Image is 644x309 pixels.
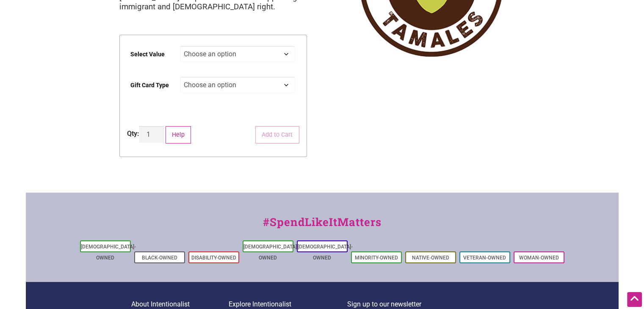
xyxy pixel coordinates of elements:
a: Minority-Owned [355,255,398,261]
a: Native-Owned [412,255,449,261]
a: [DEMOGRAPHIC_DATA]-Owned [298,244,353,261]
input: Product quantity [139,126,164,143]
label: Select Value [130,45,165,64]
a: Woman-Owned [519,255,559,261]
div: Qty: [127,129,139,139]
a: Veteran-Owned [463,255,506,261]
a: [DEMOGRAPHIC_DATA]-Owned [81,244,136,261]
a: Black-Owned [142,255,177,261]
a: [DEMOGRAPHIC_DATA]-Owned [243,244,299,261]
a: Disability-Owned [191,255,236,261]
button: Add to Cart [255,126,299,143]
div: #SpendLikeItMatters [26,214,619,239]
label: Gift Card Type [130,76,169,95]
button: Help [166,126,191,143]
div: Scroll Back to Top [627,292,642,307]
